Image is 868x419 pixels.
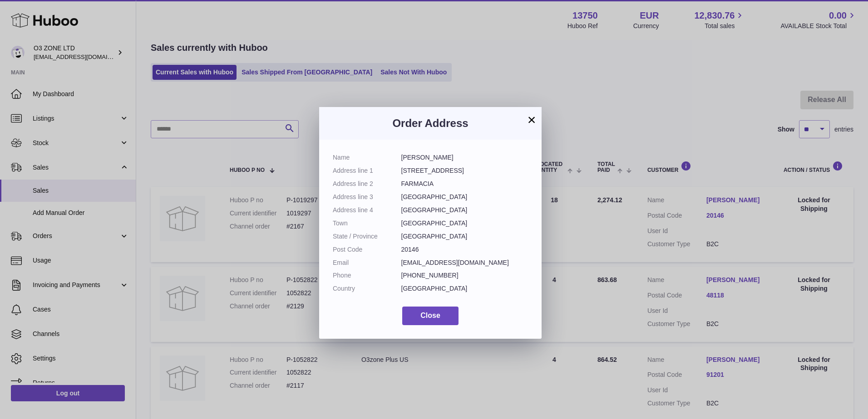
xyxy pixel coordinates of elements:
[401,180,528,188] dd: FARMACIA
[333,232,401,241] dt: State / Province
[401,166,528,175] dd: [STREET_ADDRESS]
[333,284,401,293] dt: Country
[402,307,459,325] button: Close
[333,219,401,228] dt: Town
[401,219,528,228] dd: [GEOGRAPHIC_DATA]
[333,180,401,188] dt: Address line 2
[401,193,528,201] dd: [GEOGRAPHIC_DATA]
[333,116,528,131] h3: Order Address
[333,166,401,175] dt: Address line 1
[401,258,528,267] dd: [EMAIL_ADDRESS][DOMAIN_NAME]
[333,258,401,267] dt: Email
[401,284,528,293] dd: [GEOGRAPHIC_DATA]
[401,153,528,162] dd: [PERSON_NAME]
[401,245,528,254] dd: 20146
[333,193,401,201] dt: Address line 3
[333,206,401,214] dt: Address line 4
[333,245,401,254] dt: Post Code
[333,271,401,280] dt: Phone
[526,114,537,125] button: ×
[401,206,528,214] dd: [GEOGRAPHIC_DATA]
[401,232,528,241] dd: [GEOGRAPHIC_DATA]
[333,153,401,162] dt: Name
[420,312,440,319] span: Close
[401,271,528,280] dd: [PHONE_NUMBER]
